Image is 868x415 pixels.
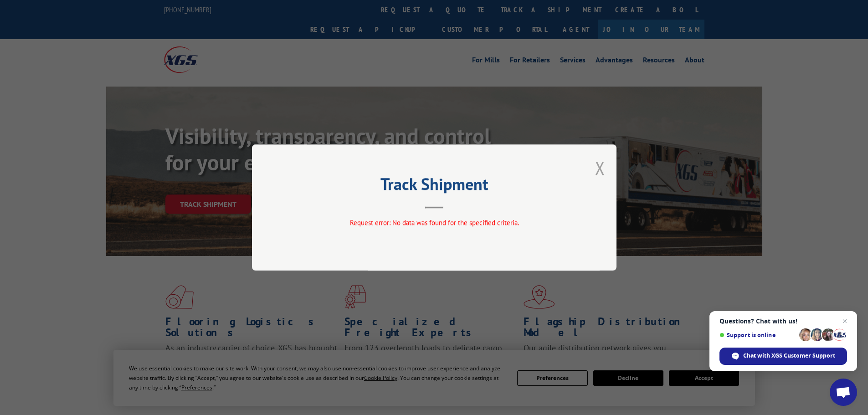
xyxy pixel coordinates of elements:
span: Request error: No data was found for the specified criteria. [349,218,519,227]
span: Questions? Chat with us! [719,318,847,325]
button: Close modal [595,156,605,180]
span: Chat with XGS Customer Support [743,352,835,360]
span: Chat with XGS Customer Support [719,348,847,365]
h2: Track Shipment [298,178,571,195]
span: Support is online [719,332,796,338]
a: Open chat [830,379,857,406]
